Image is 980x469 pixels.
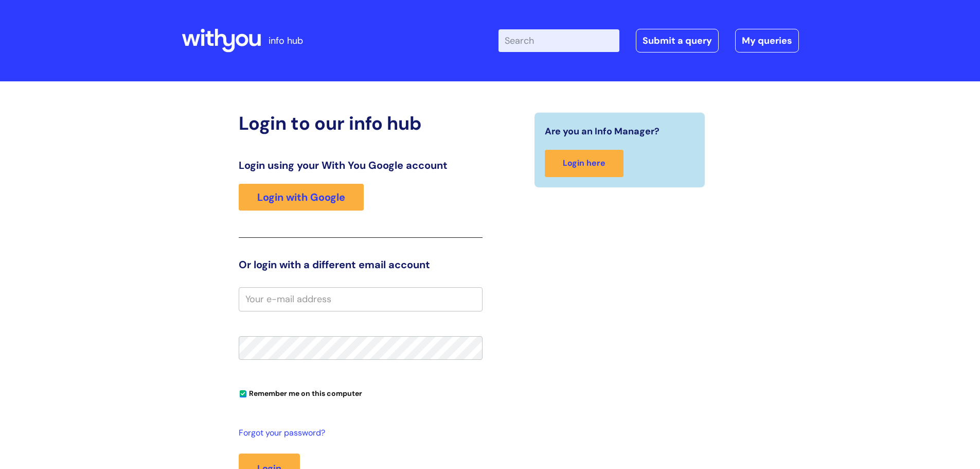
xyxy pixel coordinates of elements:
a: Submit a query [636,29,719,53]
input: Search [498,29,619,52]
h3: Or login with a different email account [239,258,483,271]
a: Forgot your password? [239,426,477,441]
input: Remember me on this computer [240,391,246,397]
p: info hub [269,32,303,49]
a: Login here [545,150,623,177]
input: Your e-mail address [239,287,483,311]
a: Login with Google [239,184,364,211]
div: You can uncheck this option if you're logging in from a shared device [239,385,483,401]
label: Remember me on this computer [239,387,362,398]
a: My queries [735,29,799,53]
h2: Login to our info hub [239,112,483,134]
h3: Login using your With You Google account [239,159,483,171]
span: Are you an Info Manager? [545,123,660,140]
